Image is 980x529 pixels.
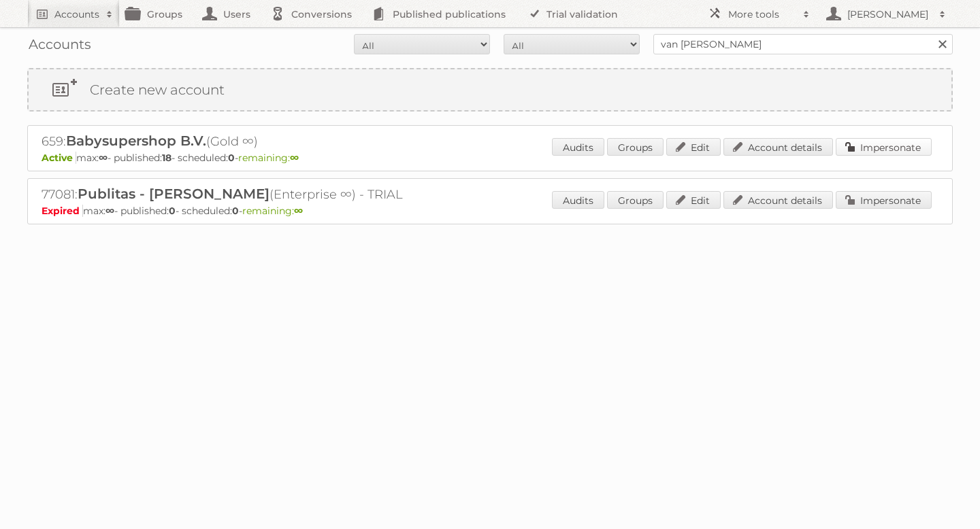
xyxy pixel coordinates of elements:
[162,152,171,164] strong: 18
[29,69,951,110] a: Create new account
[78,186,269,202] span: Publitas - [PERSON_NAME]
[723,138,833,156] a: Account details
[238,152,299,164] span: remaining:
[844,7,932,21] h2: [PERSON_NAME]
[42,133,518,150] h2: 659: (Gold ∞)
[42,205,83,217] span: Expired
[666,191,721,209] a: Edit
[242,205,303,217] span: remaining:
[42,152,938,164] p: max: - published: - scheduled: -
[232,205,239,217] strong: 0
[552,138,604,156] a: Audits
[723,191,833,209] a: Account details
[836,138,932,156] a: Impersonate
[169,205,176,217] strong: 0
[728,7,796,21] h2: More tools
[42,186,518,203] h2: 77081: (Enterprise ∞) - TRIAL
[552,191,604,209] a: Audits
[666,138,721,156] a: Edit
[607,138,664,156] a: Groups
[99,152,108,164] strong: ∞
[294,205,303,217] strong: ∞
[42,152,76,164] span: Active
[836,191,932,209] a: Impersonate
[42,205,938,217] p: max: - published: - scheduled: -
[105,205,114,217] strong: ∞
[290,152,299,164] strong: ∞
[66,133,206,149] span: Babysupershop B.V.
[228,152,235,164] strong: 0
[54,7,99,21] h2: Accounts
[607,191,664,209] a: Groups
